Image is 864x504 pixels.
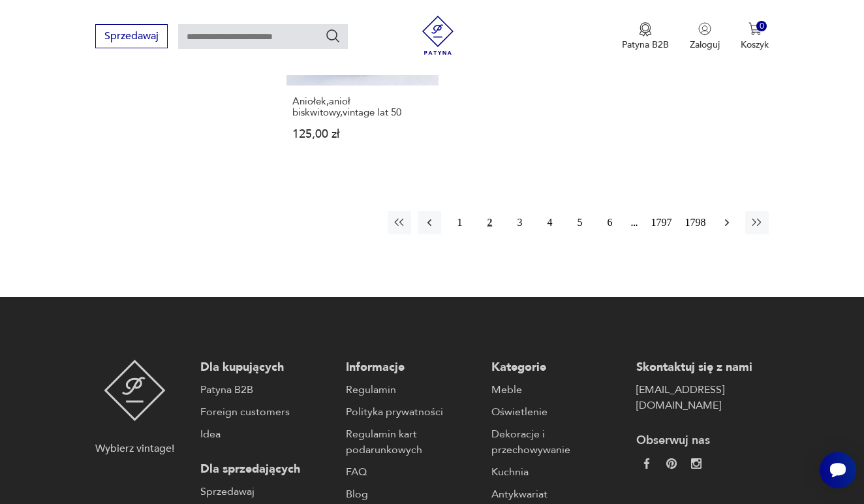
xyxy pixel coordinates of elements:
[448,211,471,234] button: 1
[200,382,333,398] a: Patyna B2B
[636,382,769,413] a: [EMAIL_ADDRESS][DOMAIN_NAME]
[666,458,677,469] img: 37d27d81a828e637adc9f9cb2e3d3a8a.webp
[491,426,624,458] a: Dekoracje i przechowywanie
[748,22,762,35] img: Ikona koszyka
[491,360,624,375] p: Kategorie
[636,360,769,375] p: Skontaktuj się z nami
[538,211,561,234] button: 4
[95,24,168,48] button: Sprzedawaj
[346,486,478,502] a: Blog
[690,22,720,51] button: Zaloguj
[698,22,711,35] img: Ikonka użytkownika
[636,433,769,449] p: Obserwuj nas
[568,211,591,234] button: 5
[200,426,333,442] a: Idea
[491,486,624,502] a: Antykwariat
[491,464,624,480] a: Kuchnia
[200,462,333,477] p: Dla sprzedających
[690,39,720,51] p: Zaloguj
[478,211,501,234] button: 2
[491,382,624,398] a: Meble
[741,39,769,51] p: Koszyk
[622,39,669,51] p: Patyna B2B
[346,464,478,480] a: FAQ
[346,404,478,420] a: Polityka prywatności
[691,458,702,469] img: c2fd9cf7f39615d9d6839a72ae8e59e5.webp
[325,28,341,44] button: Szukaj
[292,129,433,140] p: 125,00 zł
[346,426,478,458] a: Regulamin kart podarunkowych
[756,21,767,32] div: 0
[200,360,333,375] p: Dla kupujących
[95,441,174,456] p: Wybierz vintage!
[681,211,709,234] button: 1798
[647,211,675,234] button: 1797
[741,22,769,51] button: 0Koszyk
[639,22,652,37] img: Ikona medalu
[622,22,669,51] button: Patyna B2B
[491,404,624,420] a: Oświetlenie
[598,211,621,234] button: 6
[346,382,478,398] a: Regulamin
[200,484,333,499] a: Sprzedawaj
[95,33,168,42] a: Sprzedawaj
[292,96,433,118] h3: Aniołek,anioł biskwitowy,vintage lat 50
[641,458,652,469] img: da9060093f698e4c3cedc1453eec5031.webp
[622,22,669,51] a: Ikona medaluPatyna B2B
[820,452,856,488] iframe: Smartsupp widget button
[418,16,457,55] img: Patyna - sklep z meblami i dekoracjami vintage
[104,360,166,421] img: Patyna - sklep z meblami i dekoracjami vintage
[200,404,333,420] a: Foreign customers
[508,211,531,234] button: 3
[346,360,478,375] p: Informacje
